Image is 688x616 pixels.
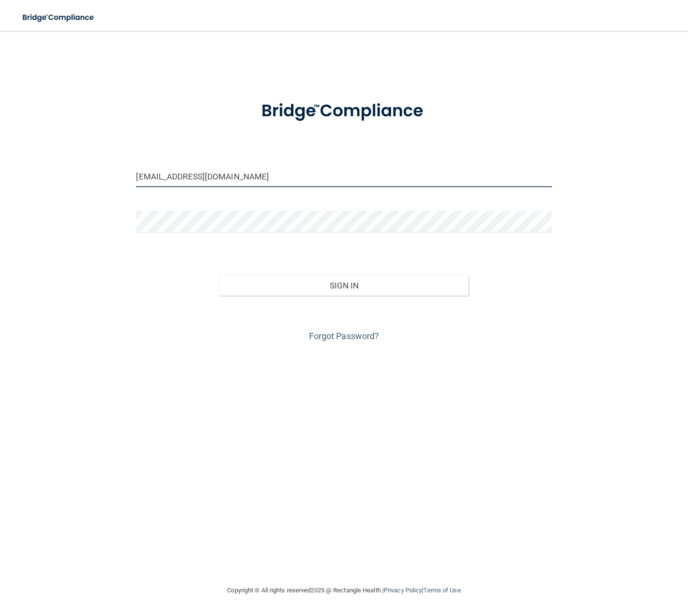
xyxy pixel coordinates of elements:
[243,89,444,134] img: bridge_compliance_login_screen.278c3ca4.svg
[384,587,422,594] a: Privacy Policy
[136,165,552,187] input: Email
[309,331,379,341] a: Forgot Password?
[219,275,469,296] button: Sign In
[423,587,460,594] a: Terms of Use
[539,171,551,182] keeper-lock: Open Keeper Popup
[168,575,520,606] div: Copyright © All rights reserved 2025 @ Rectangle Health | |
